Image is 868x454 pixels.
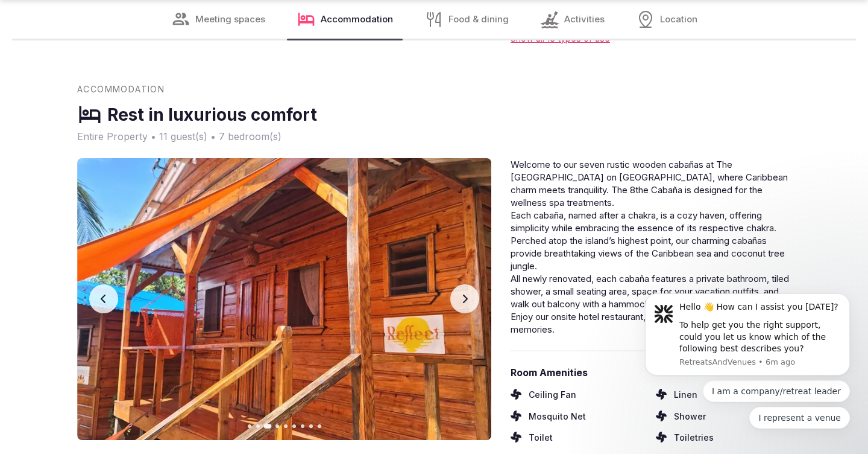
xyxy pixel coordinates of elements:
[292,424,296,428] button: Go to slide 6
[248,424,251,428] button: Go to slide 1
[511,366,791,379] span: Room Amenities
[511,209,785,272] span: Each cabaña, named after a chakra, is a cozy haven, offering simplicity while embracing the essen...
[77,130,791,143] span: Entire Property • 11 guest(s) • 7 bedroom(s)
[529,411,586,423] span: Mosquito Net
[511,159,788,208] span: Welcome to our seven rustic wooden cabañas at The [GEOGRAPHIC_DATA] on [GEOGRAPHIC_DATA], where C...
[318,424,321,428] button: Go to slide 9
[275,424,279,428] button: Go to slide 4
[660,13,697,26] span: Location
[301,424,304,428] button: Go to slide 7
[77,158,491,440] img: Gallery image 3
[529,389,576,401] span: Ceiling Fan
[529,432,553,444] span: Toilet
[309,424,313,428] button: Go to slide 8
[263,424,271,429] button: Go to slide 3
[511,273,789,310] span: All newly renovated, each cabaña features a private bathroom, tiled shower, a small seating area,...
[448,13,509,26] span: Food & dining
[321,13,393,26] span: Accommodation
[256,424,260,428] button: Go to slide 2
[195,13,265,26] span: Meeting spaces
[564,13,605,26] span: Activities
[511,311,786,335] span: Enjoy our onsite hotel restaurant, bar & spa to create unforgettable memories.
[77,83,165,95] span: Accommodation
[107,103,317,127] h3: Rest in luxurious comfort
[284,424,288,428] button: Go to slide 5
